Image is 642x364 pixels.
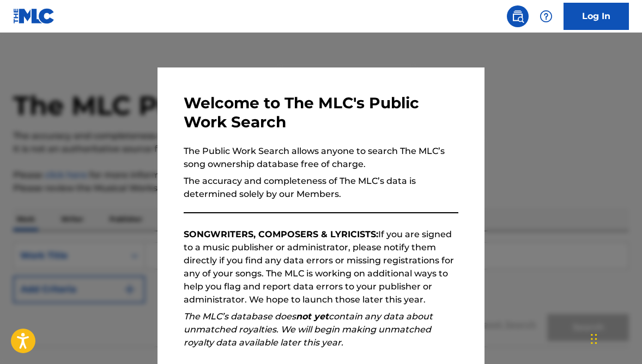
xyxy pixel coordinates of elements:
div: Help [535,5,557,27]
p: The accuracy and completeness of The MLC’s data is determined solely by our Members. [184,175,458,201]
a: Public Search [507,5,529,27]
p: If you are signed to a music publisher or administrator, please notify them directly if you find ... [184,228,458,306]
img: search [511,10,524,23]
strong: SONGWRITERS, COMPOSERS & LYRICISTS: [184,229,378,239]
h3: Welcome to The MLC's Public Work Search [184,94,458,132]
em: The MLC’s database does contain any data about unmatched royalties. We will begin making unmatche... [184,311,433,348]
p: The Public Work Search allows anyone to search The MLC’s song ownership database free of charge. [184,145,458,171]
img: MLC Logo [13,8,55,24]
img: help [540,10,553,23]
strong: not yet [296,311,329,322]
a: Log In [564,3,629,30]
div: Drag [591,323,597,355]
iframe: Chat Widget [588,312,642,364]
